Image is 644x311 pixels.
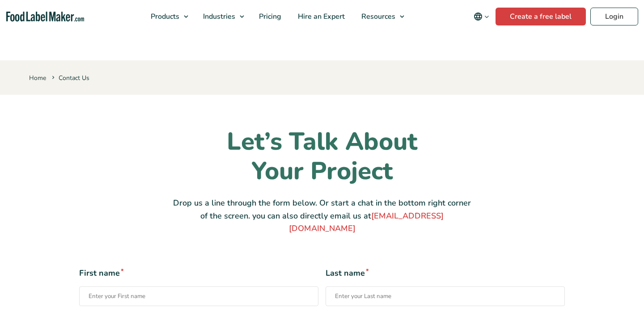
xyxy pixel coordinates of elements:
span: Industries [200,12,236,21]
span: Pricing [256,12,282,21]
span: Resources [359,12,396,21]
input: Last name* [326,286,565,306]
span: Contact Us [50,74,89,82]
input: First name* [79,286,318,306]
span: Products [148,12,180,21]
p: Drop us a line through the form below. Or start a chat in the bottom right corner of the screen. ... [172,197,472,235]
span: First name [79,267,318,279]
h1: Let’s Talk About Your Project [172,127,472,186]
a: Create a free label [496,8,586,25]
span: Hire an Expert [295,12,346,21]
a: Food Label Maker homepage [6,12,84,22]
button: Change language [467,8,496,25]
span: Last name [326,267,565,279]
a: Home [29,74,46,82]
a: Login [590,8,638,25]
